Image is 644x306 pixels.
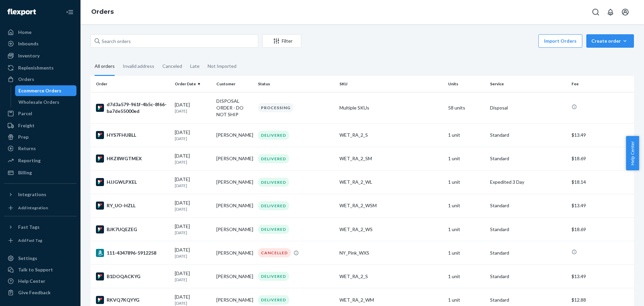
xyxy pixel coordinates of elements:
div: [DATE] [175,247,211,259]
div: BJK7UQEZEG [96,225,169,233]
a: Prep [4,132,76,142]
ol: breadcrumbs [86,2,119,22]
td: 1 unit [445,170,487,194]
td: 58 units [445,92,487,123]
div: WET_RA_2_WM [339,297,443,303]
div: Parcel [18,110,32,117]
a: Add Fast Tag [4,235,76,246]
div: DELIVERED [258,178,289,187]
div: Fast Tags [18,224,40,230]
td: 1 unit [445,123,487,147]
button: Import Orders [538,34,582,48]
div: DELIVERED [258,225,289,234]
p: [DATE] [175,300,211,306]
div: DELIVERED [258,201,289,210]
a: Freight [4,120,76,131]
div: Customer [216,81,253,87]
div: Replenishments [18,64,54,71]
div: CANCELLED [258,248,291,257]
p: Standard [490,297,566,303]
a: Add Integration [4,203,76,213]
p: Standard [490,202,566,209]
td: [PERSON_NAME] [214,265,255,288]
p: [DATE] [175,183,211,188]
p: Standard [490,132,566,138]
th: Fee [569,76,634,92]
span: Help Center [626,136,639,170]
div: Billing [18,169,32,176]
button: Give Feedback [4,287,76,298]
div: Create order [591,38,629,44]
td: $13.49 [569,194,634,217]
td: [PERSON_NAME] [214,170,255,194]
td: [PERSON_NAME] [214,194,255,217]
td: Disposal [487,92,569,123]
td: 1 unit [445,147,487,170]
button: Open Search Box [589,5,602,19]
p: Expedited 3 Day [490,179,566,185]
td: [PERSON_NAME] [214,218,255,241]
a: Ecommerce Orders [15,85,77,96]
div: WET_RA_2_S [339,132,443,138]
p: Standard [490,155,566,162]
a: Parcel [4,108,76,119]
td: 1 unit [445,218,487,241]
div: WET_RA_2_WL [339,179,443,185]
td: 1 unit [445,241,487,265]
div: Talk to Support [18,266,53,273]
td: [PERSON_NAME] [214,241,255,265]
td: $18.69 [569,218,634,241]
div: Invalid address [123,57,154,75]
button: Filter [262,34,301,48]
a: Orders [91,8,114,15]
button: Create order [586,34,634,48]
td: $18.69 [569,147,634,170]
div: Freight [18,122,35,129]
div: HKZ8WGTMEX [96,155,169,163]
a: Inbounds [4,38,76,49]
div: DELIVERED [258,154,289,163]
p: [DATE] [175,108,211,114]
td: Multiple SKUs [337,92,445,123]
a: Replenishments [4,62,76,73]
div: RKVQ7KQYYG [96,296,169,304]
p: [DATE] [175,136,211,141]
div: [DATE] [175,176,211,188]
div: B1DOQACKYG [96,272,169,280]
p: Standard [490,273,566,280]
p: [DATE] [175,206,211,212]
div: PROCESSING [258,103,293,112]
button: Open notifications [604,5,617,19]
td: 1 unit [445,194,487,217]
div: d7d3a579-961f-4b5c-8f66-ba7de55000ed [96,101,169,115]
th: Service [487,76,569,92]
div: Ecommerce Orders [18,87,61,94]
div: WET_RA_2_WSM [339,202,443,209]
div: NY_Pink_WXS [339,250,443,256]
div: WET_RA_2_WS [339,226,443,233]
div: Inventory [18,52,40,59]
div: Canceled [162,57,182,75]
div: Reporting [18,157,41,164]
div: DELIVERED [258,131,289,140]
div: Add Fast Tag [18,237,42,243]
div: DELIVERED [258,295,289,304]
button: Fast Tags [4,222,76,232]
a: Talk to Support [4,264,76,275]
td: $13.49 [569,123,634,147]
a: Billing [4,167,76,178]
div: Wholesale Orders [18,99,59,105]
p: [DATE] [175,253,211,259]
p: [DATE] [175,277,211,282]
button: Integrations [4,189,76,200]
a: Wholesale Orders [15,97,77,107]
div: [DATE] [175,152,211,165]
th: Units [445,76,487,92]
a: Orders [4,74,76,85]
div: HYS7FHUBLL [96,131,169,139]
div: Integrations [18,191,46,198]
p: Standard [490,226,566,233]
a: Inventory [4,50,76,61]
div: Filter [263,38,301,44]
div: Orders [18,76,34,83]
